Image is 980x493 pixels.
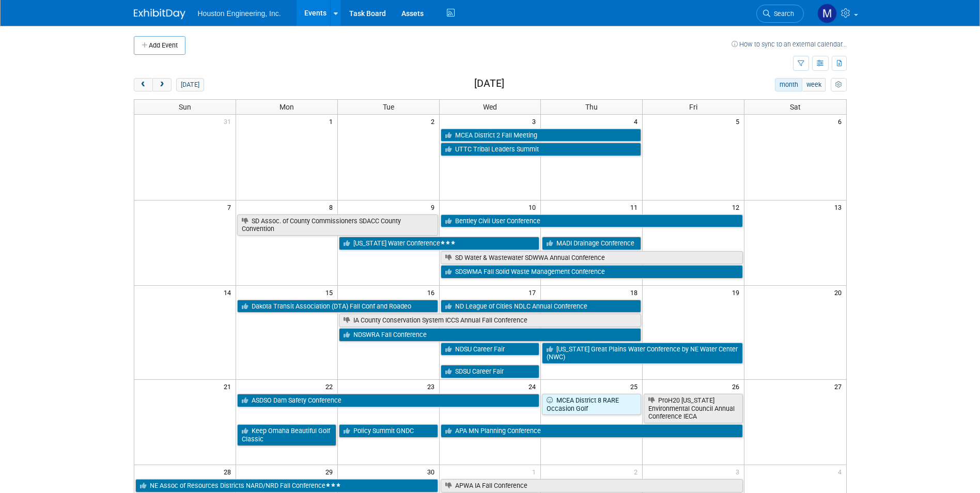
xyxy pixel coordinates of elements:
a: MCEA District 8 RARE Occasion Golf [542,394,641,415]
a: ASDSO Dam Safety Conference [237,394,540,407]
h2: [DATE] [474,78,504,89]
a: Policy Summit GNDC [339,424,438,438]
span: 13 [833,201,846,213]
a: ND League of Cities NDLC Annual Conference [441,300,642,313]
span: 22 [324,380,337,393]
span: 31 [223,115,236,128]
span: 10 [527,201,540,213]
a: NDSWRA Fall Conference [339,328,642,342]
button: [DATE] [176,78,204,91]
i: Personalize Calendar [835,82,842,88]
span: 25 [629,380,642,393]
span: Tue [383,103,394,111]
span: 5 [735,115,744,128]
a: MADI Drainage Conference [542,237,641,250]
span: 6 [837,115,846,128]
span: 1 [531,465,540,478]
span: 9 [430,201,439,213]
span: 15 [324,286,337,299]
span: 30 [426,465,439,478]
span: Mon [279,103,294,111]
button: week [802,78,826,91]
span: 23 [426,380,439,393]
button: prev [134,78,153,91]
button: month [775,78,802,91]
img: Mayra Nanclares [817,4,837,23]
a: Bentley Civil User Conference [441,214,743,228]
span: 2 [430,115,439,128]
span: Sat [790,103,801,111]
a: SD Water & Wastewater SDWWA Annual Conference [441,251,743,265]
a: UTTC Tribal Leaders Summit [441,143,642,156]
img: ExhibitDay [134,9,185,19]
span: 29 [324,465,337,478]
span: 12 [731,201,744,213]
button: myCustomButton [831,78,846,91]
button: Add Event [134,36,185,55]
span: Thu [585,103,598,111]
span: 3 [735,465,744,478]
span: 17 [527,286,540,299]
a: MCEA District 2 Fall Meeting [441,129,642,142]
a: How to sync to an external calendar... [732,40,847,48]
span: 1 [328,115,337,128]
span: Houston Engineering, Inc. [198,9,281,18]
a: ProH20 [US_STATE] Environmental Council Annual Conference IECA [644,394,743,423]
a: NDSU Career Fair [441,343,540,356]
a: Search [756,5,804,23]
span: 20 [833,286,846,299]
a: SD Assoc. of County Commissioners SDACC County Convention [237,214,438,236]
span: 27 [833,380,846,393]
button: next [152,78,172,91]
a: [US_STATE] Water Conference [339,237,540,250]
a: SDSWMA Fall Solid Waste Management Conference [441,265,743,279]
span: 4 [837,465,846,478]
a: APA MN Planning Conference [441,424,743,438]
span: Search [770,10,794,18]
span: 24 [527,380,540,393]
a: NE Assoc of Resources Districts NARD/NRD Fall Conference [135,479,438,492]
span: 2 [633,465,642,478]
span: 21 [223,380,236,393]
span: 14 [223,286,236,299]
span: Fri [689,103,697,111]
span: 26 [731,380,744,393]
a: APWA IA Fall Conference [441,479,743,492]
span: 11 [629,201,642,213]
span: 28 [223,465,236,478]
a: SDSU Career Fair [441,365,540,378]
a: Dakota Transit Association (DTA) Fall Conf and Roadeo [237,300,438,313]
span: 7 [226,201,236,213]
a: IA County Conservation System ICCS Annual Fall Conference [339,314,642,327]
span: 8 [328,201,337,213]
a: [US_STATE] Great Plains Water Conference by NE Water Center (NWC) [542,343,743,364]
a: Keep Omaha Beautiful Golf Classic [237,424,336,445]
span: 4 [633,115,642,128]
span: 19 [731,286,744,299]
span: Sun [179,103,191,111]
span: 18 [629,286,642,299]
span: Wed [483,103,497,111]
span: 3 [531,115,540,128]
span: 16 [426,286,439,299]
